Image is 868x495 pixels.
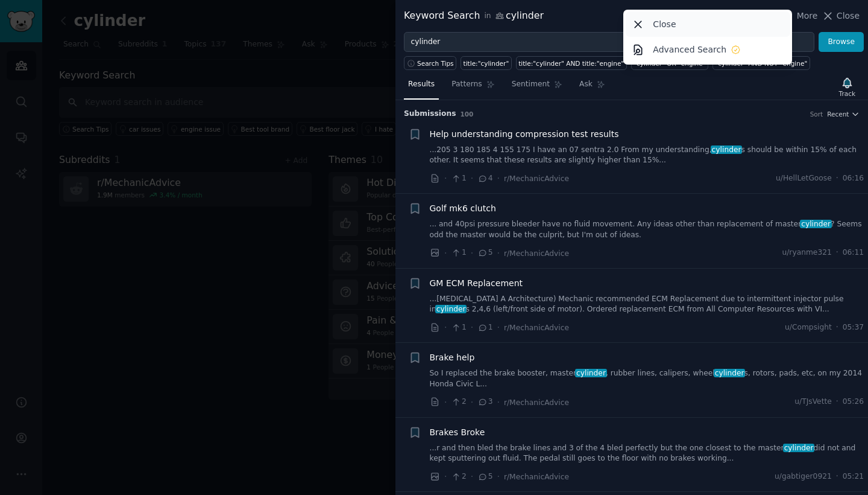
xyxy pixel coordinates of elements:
span: · [471,321,473,334]
span: · [471,396,473,409]
span: u/HellLetGoose [776,173,832,184]
a: GM ECM Replacement [430,277,523,290]
span: · [836,397,838,407]
a: ... and 40psi pressure bleeder have no fluid movement. Any ideas other than replacement of master... [430,219,864,240]
div: title:"cylinder" [464,59,509,68]
span: · [497,247,500,260]
span: Close [837,10,860,22]
span: u/gabtiger0921 [775,471,832,482]
span: cylinder [800,220,831,228]
span: Submission s [404,109,456,120]
a: title:"cylinder" AND title:"engine" [516,56,627,70]
span: · [471,470,473,483]
a: Brakes Broke [430,426,485,439]
span: · [497,396,500,409]
div: Keyword Search cylinder [404,8,544,24]
span: 2 [451,471,466,482]
a: Brake help [430,351,475,364]
span: 06:11 [843,247,864,258]
span: r/MechanicAdvice [504,324,569,332]
span: r/MechanicAdvice [504,473,569,481]
span: Results [408,79,435,90]
div: Sort [810,110,823,118]
button: Recent [827,110,860,118]
button: Search Tips [404,56,456,70]
span: cylinder [711,145,742,154]
span: in [484,11,491,22]
span: · [836,173,838,184]
span: 1 [477,322,492,333]
span: · [836,322,838,333]
span: 5 [477,471,492,482]
a: Golf mk6 clutch [430,202,496,215]
span: cylinder [783,444,814,452]
span: 4 [477,173,492,184]
span: · [471,172,473,185]
span: r/MechanicAdvice [504,398,569,407]
a: title:"cylinder" [461,56,512,70]
span: 1 [451,247,466,258]
a: Advanced Search [626,37,790,62]
span: 05:21 [843,471,864,482]
a: Ask [575,75,609,100]
span: · [497,172,500,185]
div: Track [839,89,855,98]
a: So I replaced the brake booster, mastercylinder, rubber lines, calipers, wheelcylinders, rotors, ... [430,368,864,389]
button: Browse [819,32,864,53]
span: Sentiment [512,79,550,90]
span: · [836,471,838,482]
span: More [797,10,818,22]
span: Search Tips [417,59,454,68]
span: r/MechanicAdvice [504,174,569,183]
div: title:"cylinder" AND title:"engine" [518,59,624,68]
span: · [444,321,447,334]
span: u/TJsVette [794,397,831,407]
span: 05:26 [843,397,864,407]
input: Try a keyword related to your business [404,32,814,53]
span: 1 [451,322,466,333]
span: · [497,321,500,334]
span: cylinder [575,369,606,377]
span: · [836,247,838,258]
span: r/MechanicAdvice [504,249,569,258]
a: Sentiment [508,75,567,100]
a: ...205 3 180 185 4 155 175 I have an 07 sentra 2.0 From my understanding,cylinders should be with... [430,145,864,166]
p: Advanced Search [653,43,726,56]
span: 2 [451,397,466,407]
span: u/ryanme321 [782,247,831,258]
span: · [444,172,447,185]
span: Recent [827,110,849,118]
a: ...[MEDICAL_DATA] A Architecture) Mechanic recommended ECM Replacement due to intermittent inject... [430,294,864,315]
span: u/Compsight [785,322,832,333]
a: ...r and then bled the brake lines and 3 of the 4 bled perfectly but the one closest to the maste... [430,443,864,464]
span: 05:37 [843,322,864,333]
button: More [784,10,818,22]
span: Patterns [451,79,482,90]
span: · [497,470,500,483]
a: Results [404,75,439,100]
button: Track [835,74,860,100]
span: cylinder [714,369,745,377]
span: · [471,247,473,260]
span: · [444,247,447,260]
span: 06:16 [843,173,864,184]
span: 5 [477,247,492,258]
p: Close [653,18,676,31]
span: cylinder [435,305,467,313]
span: 1 [451,173,466,184]
span: 100 [461,110,474,118]
span: · [444,396,447,409]
span: 3 [477,397,492,407]
span: Ask [579,79,593,90]
span: · [444,470,447,483]
button: Close [822,10,860,22]
a: Help understanding compression test results [430,128,619,141]
a: Patterns [447,75,498,100]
